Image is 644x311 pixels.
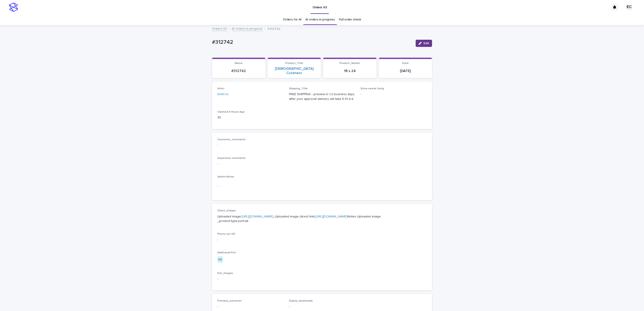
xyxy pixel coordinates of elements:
[217,175,234,178] span: Admin Notes
[285,62,303,65] span: Product_Title
[217,162,427,166] p: -
[9,3,18,12] img: stacker-logo-s-only.png
[217,209,236,212] span: Client_Images
[423,42,429,45] span: Edit
[382,69,430,73] p: [DATE]
[289,300,313,302] span: Digital_downloads
[402,62,409,65] span: Date
[217,87,224,90] span: Artist
[242,215,273,218] a: [URL][DOMAIN_NAME]
[232,26,262,31] a: AI orders in progress
[267,26,280,31] p: #312742
[217,138,246,141] span: Customer_comments
[217,304,284,309] p: -
[339,14,361,25] a: Full order check
[289,87,308,90] span: Shipping_Title
[217,92,229,97] a: EmilCris
[217,111,245,113] span: Claimed X Hours Ago
[416,40,432,47] button: Edit
[217,115,284,120] p: 35
[217,233,235,235] span: Photo not OK
[212,39,412,46] p: #312742
[283,14,301,25] a: Orders for AI
[217,143,427,148] p: -
[270,67,318,75] a: [DEMOGRAPHIC_DATA] Cuteness
[235,62,243,65] span: Name
[217,251,236,254] span: Additional Pet
[340,62,360,65] span: Product_Variant
[215,69,263,73] p: #312742
[626,4,633,11] div: EC
[316,215,347,218] a: [URL][DOMAIN_NAME]
[217,256,223,263] div: no
[289,304,355,309] p: -
[217,272,233,275] span: Pet_Images
[326,69,374,73] p: 18 x 24
[212,26,227,31] a: Orders V3
[360,92,427,97] p: -
[217,277,427,281] p: -
[360,87,384,90] span: Since needs fixing
[217,214,427,224] p: Uploaded image: _Uploaded image (direct link): Notes Uploaded image: _product-type:portrait
[217,300,242,302] span: Preview_customer
[217,157,246,160] span: Supervisor comments
[305,14,335,25] a: AI orders in progress
[289,92,355,101] p: FREE SHIPPING - preview in 1-2 business days, after your approval delivery will take 5-10 b.d.
[217,184,427,188] p: -
[217,238,427,242] p: -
